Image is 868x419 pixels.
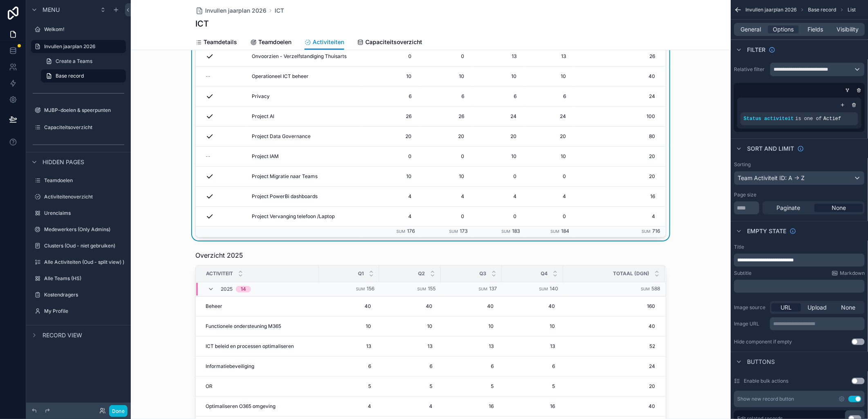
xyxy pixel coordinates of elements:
small: Sum [449,230,458,234]
a: 0 [530,210,569,223]
a: Base record [41,69,126,82]
a: 4 [366,210,415,223]
a: Project PowerBi dashboards [252,193,356,200]
a: 20 [575,153,655,160]
span: Project Vervanging telefoon /Laptop [252,213,335,220]
a: 24 [530,110,569,123]
label: Capaciteitsoverzicht [44,124,124,131]
span: Capaciteitsoverzicht [365,38,422,46]
span: List [848,7,856,13]
span: 6 [428,93,464,100]
span: Teamdoelen [258,38,291,46]
a: -- [206,73,242,80]
span: 6 [533,93,566,100]
label: Medewerkers (Only Admins) [44,226,124,233]
label: Clusters (Oud - niet gebruiken) [44,243,124,249]
span: 26 [575,53,655,60]
span: Base record [56,73,84,79]
label: My Profile [44,308,124,314]
span: 26 [369,113,412,120]
span: Options [773,25,794,33]
a: Alle Teams (HS) [31,272,126,285]
label: Alle Activiteiten (Oud - split view) ) [44,259,124,265]
span: Activiteiten [313,38,344,46]
a: 4 [425,190,468,203]
span: Status activiteit [744,116,794,122]
span: 16 [575,193,655,200]
span: General [741,25,761,33]
a: Project Data Governance [252,133,356,140]
a: 0 [425,150,468,163]
span: 4 [428,193,464,200]
a: 13 [477,50,520,63]
a: 80 [575,133,655,140]
span: 100 [575,113,655,120]
span: 156 [367,285,374,292]
span: None [832,204,846,212]
a: 6 [366,90,415,103]
span: URL [781,303,792,312]
span: Onvoorzien - Verzelfstandiging Thuisarts [252,53,347,60]
a: 10 [477,70,520,83]
span: 10 [369,173,412,180]
label: Kostendragers [44,292,124,298]
span: 26 [428,113,464,120]
span: 13 [533,53,566,60]
span: Q3 [479,270,486,277]
a: Onvoorzien - Verzelfstandiging Thuisarts [252,53,356,60]
span: 20 [533,133,566,140]
label: MJBP-doelen & speerpunten [44,107,124,114]
a: Project AI [252,113,356,120]
a: 24 [575,93,655,100]
span: Q2 [418,270,425,277]
a: Clusters (Oud - niet gebruiken) [31,239,126,252]
span: 4 [369,193,412,200]
span: 184 [561,228,569,234]
label: Subtitle [734,270,752,276]
label: Sorting [734,161,751,168]
a: Medewerkers (Only Admins) [31,223,126,236]
span: 10 [428,73,464,80]
div: scrollable content [734,280,865,293]
span: 20 [428,133,464,140]
span: 4 [369,213,412,220]
span: None [841,303,856,312]
span: 140 [550,285,558,292]
a: 20 [425,130,468,143]
label: Image URL [734,321,767,327]
small: Sum [356,287,365,291]
span: 4 [533,193,566,200]
a: 0 [425,50,468,63]
span: 20 [481,133,517,140]
a: 13 [530,50,569,63]
label: Alle Teams (HS) [44,275,124,282]
small: Sum [417,287,426,291]
small: Sum [642,230,651,234]
span: 0 [481,173,517,180]
a: Activiteitenoverzicht [31,190,126,203]
a: 10 [530,70,569,83]
a: 6 [477,90,520,103]
span: 10 [481,73,517,80]
span: 4 [481,193,517,200]
span: Paginate [777,204,801,212]
a: Teamdetails [195,35,237,51]
span: -- [206,73,210,80]
a: 10 [530,150,569,163]
span: Upload [808,303,827,312]
div: Team Activiteit ID: A -> Z [734,172,864,185]
a: 10 [477,150,520,163]
span: 0 [428,153,464,160]
a: 26 [425,110,468,123]
span: 0 [369,53,412,60]
a: 20 [477,130,520,143]
a: 6 [425,90,468,103]
span: Markdown [840,270,865,276]
small: Sum [641,287,650,291]
span: 137 [489,285,497,292]
a: 0 [477,210,520,223]
a: 26 [366,110,415,123]
a: 20 [575,173,655,180]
